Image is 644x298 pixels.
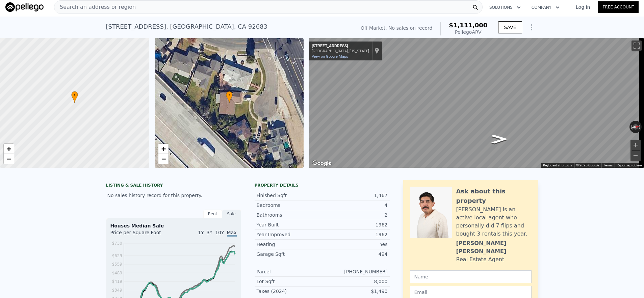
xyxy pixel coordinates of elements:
[576,163,599,167] span: © 2025 Google
[312,44,369,49] div: [STREET_ADDRESS]
[112,262,122,267] tspan: $559
[112,253,122,258] tspan: $629
[525,21,538,34] button: Show Options
[568,4,598,10] a: Log In
[226,92,233,98] span: •
[257,278,322,285] div: Lot Sqft
[5,2,44,12] img: Pellego
[71,92,78,98] span: •
[257,212,322,218] div: Bathrooms
[112,288,122,293] tspan: $349
[322,288,388,295] div: $1,490
[498,21,522,33] button: SAVE
[112,279,122,284] tspan: $419
[484,1,526,13] button: Solutions
[632,40,642,51] button: Toggle fullscreen view
[456,255,505,264] div: Real Estate Agent
[198,230,204,235] span: 1Y
[311,159,333,168] img: Google
[598,1,639,13] a: Free Account
[456,239,532,255] div: [PERSON_NAME] [PERSON_NAME]
[617,163,642,167] a: Report a problem
[161,144,165,153] span: +
[257,202,322,209] div: Bedrooms
[322,268,388,275] div: [PHONE_NUMBER]
[110,222,237,229] div: Houses Median Sale
[526,1,565,13] button: Company
[215,230,224,235] span: 10Y
[257,241,322,248] div: Heating
[630,140,641,150] button: Zoom in
[638,121,642,133] button: Rotate clockwise
[106,189,241,201] div: No sales history record for this property.
[410,270,532,283] input: Name
[257,288,322,295] div: Taxes (2024)
[207,230,212,235] span: 3Y
[54,3,136,11] span: Search an address or region
[110,229,174,240] div: Price per Square Foot
[311,159,333,168] a: Open this area in Google Maps (opens a new window)
[203,210,222,218] div: Rent
[257,231,322,238] div: Year Improved
[322,241,388,248] div: Yes
[4,144,14,154] a: Zoom in
[322,221,388,228] div: 1962
[309,38,644,168] div: Map
[112,271,122,275] tspan: $489
[603,163,613,167] a: Terms (opens in new tab)
[112,241,122,246] tspan: $730
[161,155,165,163] span: −
[322,212,388,218] div: 2
[158,144,169,154] a: Zoom in
[361,25,432,31] div: Off Market. No sales on record
[4,154,14,164] a: Zoom out
[312,54,348,59] a: View on Google Maps
[630,151,641,161] button: Zoom out
[7,144,11,153] span: +
[257,268,322,275] div: Parcel
[322,231,388,238] div: 1962
[543,163,572,168] button: Keyboard shortcuts
[257,221,322,228] div: Year Built
[257,251,322,258] div: Garage Sqft
[71,91,78,103] div: •
[449,29,487,35] div: Pellego ARV
[226,91,233,103] div: •
[106,183,241,189] div: LISTING & SALE HISTORY
[309,38,644,168] div: Street View
[449,22,487,29] span: $1,111,000
[322,192,388,199] div: 1,467
[484,133,515,146] path: Go North, Springdale Pl
[222,210,241,218] div: Sale
[322,251,388,258] div: 494
[7,155,11,163] span: −
[629,124,642,131] button: Reset the view
[322,278,388,285] div: 8,000
[322,202,388,209] div: 4
[158,154,169,164] a: Zoom out
[629,121,633,133] button: Rotate counterclockwise
[456,206,532,238] div: [PERSON_NAME] is an active local agent who personally did 7 flips and bought 3 rentals this year.
[255,183,390,188] div: Property details
[257,192,322,199] div: Finished Sqft
[456,187,532,206] div: Ask about this property
[312,49,369,53] div: [GEOGRAPHIC_DATA], [US_STATE]
[375,47,379,55] a: Show location on map
[106,22,268,31] div: [STREET_ADDRESS] , [GEOGRAPHIC_DATA] , CA 92683
[227,230,237,237] span: Max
